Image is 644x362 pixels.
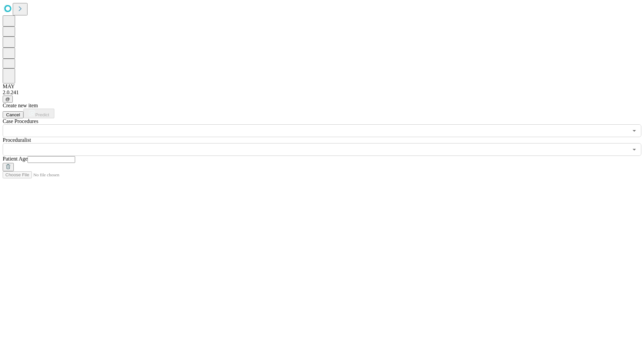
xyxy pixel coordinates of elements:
[3,118,38,124] span: Scheduled Procedure
[3,111,23,118] button: Cancel
[630,126,639,135] button: Open
[3,156,28,162] span: Patient Age
[3,83,641,89] div: MAY
[3,137,31,143] span: Proceduralist
[3,96,13,103] button: @
[3,89,641,96] div: 2.0.241
[6,112,20,117] span: Cancel
[3,103,38,108] span: Create new item
[23,109,54,118] button: Predict
[5,97,10,102] span: @
[630,145,639,154] button: Open
[35,112,49,117] span: Predict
